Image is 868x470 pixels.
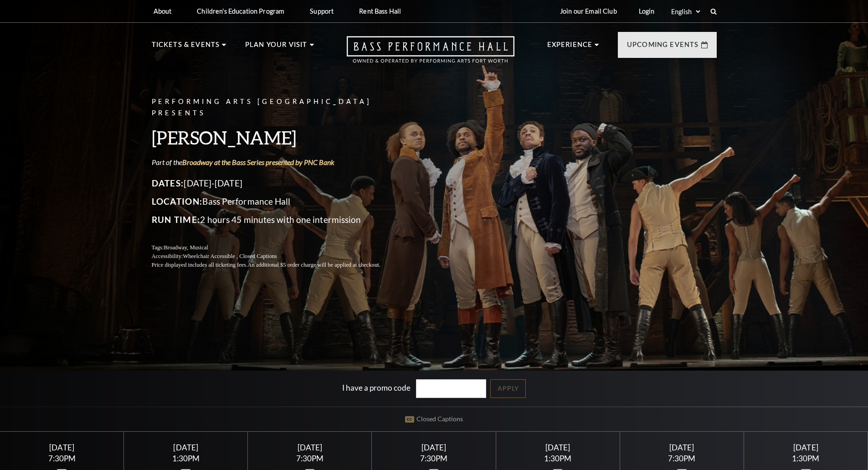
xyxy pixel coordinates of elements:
div: [DATE] [135,443,237,452]
p: Upcoming Events [627,39,699,56]
div: 7:30PM [383,455,485,462]
p: Tags: [152,243,402,252]
p: Tickets & Events [152,39,220,56]
span: Wheelchair Accessible , Closed Captions [183,253,277,259]
span: Location: [152,196,203,207]
div: 1:30PM [135,455,237,462]
div: 7:30PM [259,455,361,462]
span: An additional $5 order charge will be applied at checkout. [247,262,380,268]
p: Children's Education Program [197,7,284,15]
div: [DATE] [755,443,857,452]
p: Experience [547,39,593,56]
p: Part of the [152,157,402,167]
div: [DATE] [11,443,113,452]
div: [DATE] [383,443,485,452]
div: [DATE] [507,443,609,452]
p: Plan Your Visit [245,39,308,56]
p: 2 hours 45 minutes with one intermission [152,212,402,227]
p: Support [310,7,334,15]
div: 7:30PM [11,455,113,462]
div: 7:30PM [631,455,733,462]
p: Rent Bass Hall [359,7,401,15]
p: Performing Arts [GEOGRAPHIC_DATA] Presents [152,96,402,119]
span: Run Time: [152,214,200,225]
p: About [154,7,172,15]
p: Price displayed includes all ticketing fees. [152,261,402,269]
a: Broadway at the Bass Series presented by PNC Bank [182,158,334,166]
div: [DATE] [259,443,361,452]
h3: [PERSON_NAME] [152,126,402,149]
p: Bass Performance Hall [152,194,402,209]
div: 1:30PM [507,455,609,462]
span: Broadway, Musical [164,244,208,251]
span: Dates: [152,178,184,188]
select: Select: [669,7,702,16]
p: Accessibility: [152,252,402,261]
label: I have a promo code [342,383,411,393]
div: [DATE] [631,443,733,452]
p: [DATE]-[DATE] [152,176,402,191]
div: 1:30PM [755,455,857,462]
